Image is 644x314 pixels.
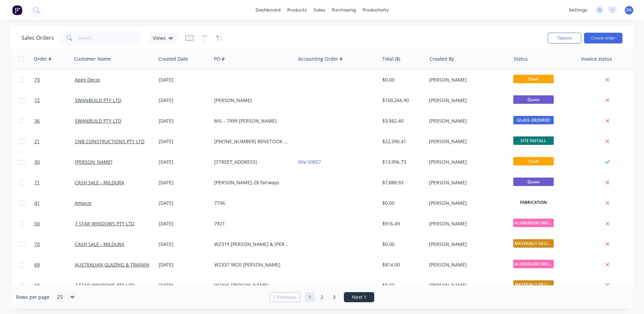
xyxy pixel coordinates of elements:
[159,159,209,165] div: [DATE]
[75,97,121,103] a: SWANBUILD PTY LTD
[214,56,225,62] div: PO #
[305,292,315,302] a: Page 1 is your current page
[34,282,40,289] span: 68
[34,200,40,207] span: 41
[382,76,422,83] div: $0.00
[214,138,289,145] div: [PHONE_NUMBER] BENETOOK WAREHOUSES
[429,56,454,62] div: Created By
[75,138,144,145] a: CNB CONSTRUCTIONS PTY LTD
[429,159,504,165] div: [PERSON_NAME]
[159,118,209,124] div: [DATE]
[34,138,40,145] span: 21
[214,97,289,104] div: [PERSON_NAME]
[159,220,209,227] div: [DATE]
[214,118,289,124] div: MIL - 7999 [PERSON_NAME]
[159,138,209,145] div: [DATE]
[34,220,40,227] span: 50
[34,234,75,254] a: 70
[513,198,554,207] span: FABRICATION
[513,178,554,186] span: Quote
[382,118,422,124] div: $3,982.40
[34,111,75,131] a: 36
[214,179,289,186] div: [PERSON_NAME]-28 fairways
[159,282,209,289] div: [DATE]
[159,76,209,83] div: [DATE]
[75,241,124,247] a: CASH SALE - MILDURA
[267,292,377,302] ul: Pagination
[513,75,554,83] span: Draft
[34,152,75,172] a: 30
[382,200,422,207] div: $0.00
[566,5,591,15] div: settings
[382,179,422,186] div: $7,888.93
[429,261,504,268] div: [PERSON_NAME]
[429,200,504,207] div: [PERSON_NAME]
[75,261,194,268] a: AUSTRALIAN GLAZING & TRAINING SERVICES PTY LTD
[34,90,75,111] a: 72
[382,138,422,145] div: $22,390.41
[34,118,40,124] span: 36
[317,292,327,302] a: Page 2
[214,261,289,268] div: W2337 9820 [PERSON_NAME]
[270,294,300,301] a: Previous page
[548,33,581,43] button: Options
[382,282,422,289] div: $0.00
[34,70,75,90] a: 73
[214,282,289,289] div: W2336 [PERSON_NAME]
[344,294,374,301] a: Next page
[429,241,504,248] div: [PERSON_NAME]
[34,255,75,275] a: 69
[159,200,209,207] div: [DATE]
[34,76,40,83] span: 73
[34,172,75,193] a: 71
[34,214,75,234] a: 50
[429,97,504,104] div: [PERSON_NAME]
[626,7,632,13] span: DK
[214,159,289,165] div: [STREET_ADDRESS]
[298,159,321,165] a: INV-50857
[34,193,75,213] a: 41
[34,261,40,268] span: 69
[429,138,504,145] div: [PERSON_NAME]
[513,239,554,248] span: MATERIALS DELIV...
[159,179,209,186] div: [DATE]
[34,179,40,186] span: 71
[75,118,121,124] a: SWANBUILD PTY LTD
[382,241,422,248] div: $0.00
[513,116,554,124] span: GLASS ORDERED
[513,219,554,227] span: ALUMINIUM ORDER...
[75,282,134,288] a: 7 STAR WINDOWS PTY LTD
[78,31,144,45] input: Search...
[382,261,422,268] div: $814.00
[214,220,289,227] div: 7921
[429,118,504,124] div: [PERSON_NAME]
[153,34,166,41] span: Views
[75,159,112,165] a: [PERSON_NAME]
[352,294,362,301] span: Next
[159,261,209,268] div: [DATE]
[298,56,343,62] div: Accounting Order #
[252,5,284,15] a: dashboard
[12,5,22,15] img: Factory
[75,179,124,186] a: CASH SALE - MILDURA
[429,220,504,227] div: [PERSON_NAME]
[513,260,554,268] span: ALUMINIUM ORDER...
[513,136,554,145] span: SITE INSTALL
[214,200,289,207] div: 7796
[22,35,54,41] h1: Sales Orders
[359,5,392,15] div: productivity
[429,76,504,83] div: [PERSON_NAME]
[34,131,75,152] a: 21
[329,292,339,302] a: Page 3
[158,56,188,62] div: Created Date
[581,56,612,62] div: Invoice status
[513,157,554,165] span: Draft
[329,5,359,15] div: purchasing
[75,220,134,227] a: 7 STAR WINDOWS PTY LTD
[16,294,50,301] span: Rows per page
[277,294,296,301] span: Previous
[34,97,40,104] span: 72
[429,282,504,289] div: [PERSON_NAME]
[382,97,422,104] div: $100,266.90
[74,56,111,62] div: Customer Name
